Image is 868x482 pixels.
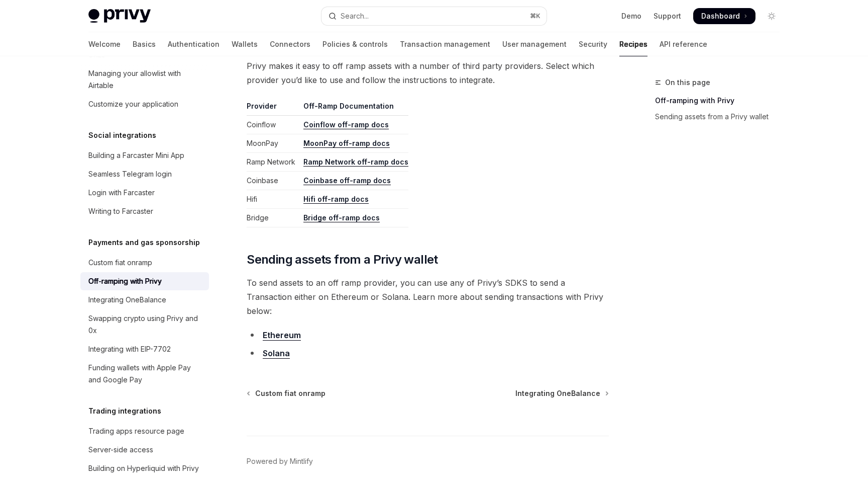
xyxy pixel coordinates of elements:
div: Server-side access [88,444,153,456]
span: ⌘ K [530,12,540,20]
a: MoonPay off-ramp docs [303,139,390,148]
div: Integrating OneBalance [88,294,166,306]
div: Swapping crypto using Privy and 0x [88,312,203,337]
span: Privy makes it easy to off ramp assets with a number of third party providers. Select which provi... [247,59,609,87]
td: Ramp Network [247,153,299,172]
div: Search... [341,10,369,22]
a: Building on Hyperliquid with Privy [80,459,209,477]
a: Customize your application [80,95,209,113]
a: Security [579,32,607,56]
td: Coinbase [247,172,299,190]
div: Login with Farcaster [88,187,155,199]
div: Customize your application [88,98,178,110]
a: Dashboard [693,8,755,24]
a: Writing to Farcaster [80,202,209,220]
a: Wallets [232,32,258,56]
div: Building a Farcaster Mini App [88,149,184,162]
span: Dashboard [701,11,740,21]
div: Custom fiat onramp [88,257,152,269]
a: Server-side access [80,441,209,459]
a: Authentication [168,32,220,56]
a: Ethereum [263,330,301,341]
div: Managing your allowlist with Airtable [88,67,203,92]
a: Funding wallets with Apple Pay and Google Pay [80,359,209,389]
th: Off-Ramp Documentation [299,101,408,116]
a: Demo [621,11,641,21]
a: Building a Farcaster Mini App [80,146,209,165]
a: Transaction management [400,32,490,56]
td: Coinflow [247,116,299,134]
a: Custom fiat onramp [80,254,209,272]
a: Ramp Network off-ramp docs [303,157,408,167]
span: Integrating OneBalance [515,388,600,398]
a: Off-ramping with Privy [655,93,788,109]
td: Bridge [247,209,299,227]
a: Seamless Telegram login [80,165,209,183]
a: Policies & controls [322,32,388,56]
a: Integrating OneBalance [80,291,209,309]
a: Coinbase off-ramp docs [303,176,391,185]
h5: Trading integrations [88,405,161,417]
div: Seamless Telegram login [88,168,172,180]
a: Sending assets from a Privy wallet [655,109,788,125]
a: Solana [263,348,290,359]
th: Provider [247,101,299,116]
div: Writing to Farcaster [88,205,153,217]
span: On this page [665,76,710,89]
a: Powered by Mintlify [247,456,313,466]
h5: Social integrations [88,129,156,141]
div: Off-ramping with Privy [88,275,162,287]
a: Off-ramping with Privy [80,272,209,290]
a: Coinflow off-ramp docs [303,120,389,129]
a: Integrating with EIP-7702 [80,340,209,358]
div: Trading apps resource page [88,425,184,437]
td: MoonPay [247,134,299,153]
img: light logo [88,9,151,23]
span: To send assets to an off ramp provider, you can use any of Privy’s SDKS to send a Transaction eit... [247,276,609,318]
a: Swapping crypto using Privy and 0x [80,309,209,340]
h5: Payments and gas sponsorship [88,236,200,249]
div: Funding wallets with Apple Pay and Google Pay [88,362,203,386]
a: Welcome [88,32,121,56]
a: Recipes [619,32,647,56]
button: Open search [321,7,547,25]
span: Custom fiat onramp [255,388,325,398]
div: Building on Hyperliquid with Privy [88,462,199,474]
a: Basics [133,32,156,56]
a: Bridge off-ramp docs [303,213,380,222]
a: Support [654,11,681,21]
span: Sending assets from a Privy wallet [247,252,438,268]
a: Connectors [270,32,310,56]
td: Hifi [247,190,299,209]
a: API reference [660,32,707,56]
a: Hifi off-ramp docs [303,195,369,204]
a: Managing your allowlist with Airtable [80,64,209,95]
a: Trading apps resource page [80,422,209,440]
a: Custom fiat onramp [248,388,325,398]
a: Login with Farcaster [80,184,209,202]
button: Toggle dark mode [764,8,780,24]
a: User management [502,32,567,56]
a: Integrating OneBalance [515,388,608,398]
div: Integrating with EIP-7702 [88,343,171,355]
